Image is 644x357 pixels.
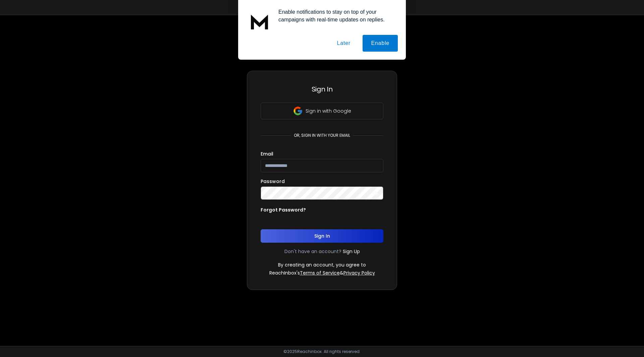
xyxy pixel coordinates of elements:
[343,270,375,276] a: Privacy Policy
[278,261,366,268] p: By creating an account, you agree to
[306,108,351,114] p: Sign in with Google
[363,35,398,52] button: Enable
[300,270,340,276] a: Terms of Service
[328,35,359,52] button: Later
[261,103,383,119] button: Sign in with Google
[261,206,306,213] p: Forgot Password?
[261,229,383,243] button: Sign In
[283,349,361,354] p: © 2025 Reachinbox. All rights reserved.
[269,270,375,276] p: ReachInbox's &
[261,179,285,184] label: Password
[261,84,383,94] h3: Sign In
[284,248,341,255] p: Don't have an account?
[273,8,398,23] div: Enable notifications to stay on top of your campaigns with real-time updates on replies.
[261,152,273,156] label: Email
[246,8,273,35] img: notification icon
[343,248,360,255] a: Sign Up
[291,133,353,138] p: or, sign in with your email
